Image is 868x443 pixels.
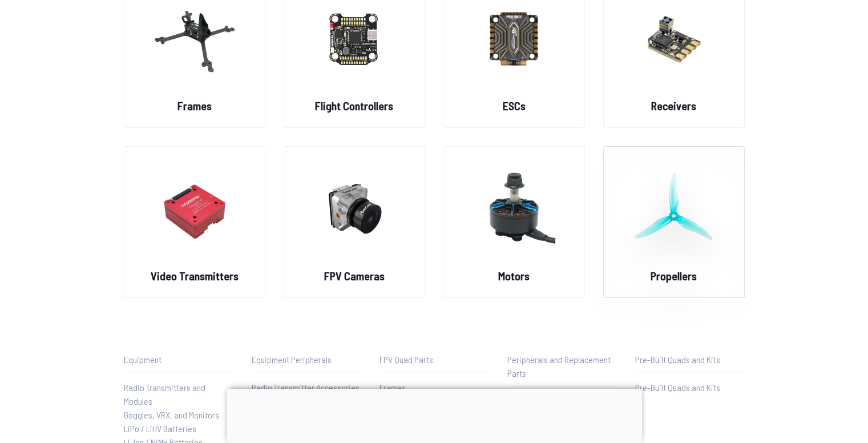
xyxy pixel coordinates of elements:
[313,158,395,259] img: image of category
[473,158,555,259] img: image of category
[498,268,530,284] h2: Motors
[380,353,489,367] p: FPV Quad Parts
[603,146,745,298] a: image of categoryPropellers
[324,268,385,284] h2: FPV Cameras
[635,382,720,393] span: Pre-Built Quads and Kits
[635,353,745,367] p: Pre-Built Quads and Kits
[151,268,239,284] h2: Video Transmitters
[252,353,361,367] p: Equipment Peripherals
[124,408,233,422] a: Goggles, VRX, and Monitors
[443,146,585,298] a: image of categoryMotors
[124,353,233,367] p: Equipment
[252,382,360,393] span: Radio Transmitter Accessories
[315,98,393,114] h2: Flight Controllers
[651,268,697,284] h2: Propellers
[635,381,745,394] a: Pre-Built Quads and Kits
[124,381,233,408] a: Radio Transmitters and Modules
[124,422,233,436] a: LiPo / LiHV Batteries
[124,146,265,298] a: image of categoryVideo Transmitters
[284,146,425,298] a: image of categoryFPV Cameras
[124,423,196,434] span: LiPo / LiHV Batteries
[252,381,361,394] a: Radio Transmitter Accessories
[633,158,715,259] img: image of category
[380,382,406,393] span: Frames
[124,382,205,406] span: Radio Transmitters and Modules
[154,158,236,259] img: image of category
[227,389,642,440] iframe: Advertisement
[380,381,489,394] a: Frames
[177,98,212,114] h2: Frames
[507,353,617,380] p: Peripherals and Replacement Parts
[503,98,526,114] h2: ESCs
[651,98,696,114] h2: Receivers
[124,409,219,420] span: Goggles, VRX, and Monitors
